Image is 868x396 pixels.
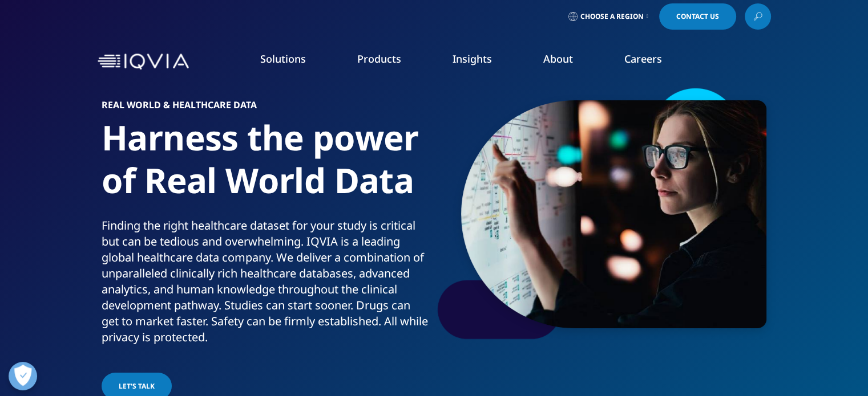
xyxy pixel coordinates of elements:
nav: Primary [193,35,771,88]
a: Solutions [260,52,306,66]
span: Let's Talk [119,381,155,391]
h1: Harness the power of Real World Data [102,116,430,218]
img: 2054_young-woman-touching-big-digital-monitor.jpg [461,100,766,328]
a: Careers [624,52,662,66]
a: About [543,52,573,66]
a: Insights [453,52,492,66]
button: Open Preferences [9,362,37,390]
h6: Real World & Healthcare Data [102,100,430,116]
span: Choose a Region [580,12,644,21]
p: Finding the right healthcare dataset for your study is critical but can be tedious and overwhelmi... [102,218,430,352]
a: Products [357,52,401,66]
span: Contact Us [676,13,719,20]
img: IQVIA Healthcare Information Technology and Pharma Clinical Research Company [98,54,189,70]
a: Contact Us [659,3,736,30]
